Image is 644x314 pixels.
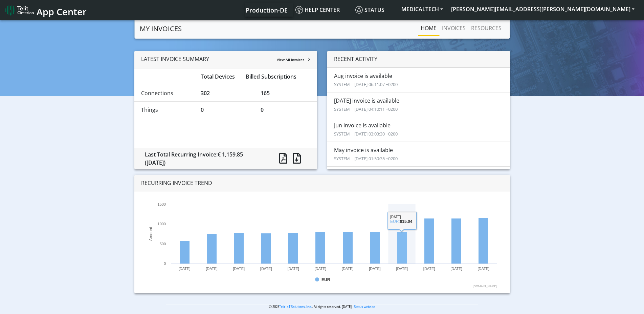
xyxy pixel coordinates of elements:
div: RECENT ACTIVITY [327,51,510,67]
text: 1500 [158,202,166,206]
a: Status [353,3,397,17]
img: status.svg [355,6,363,14]
button: [PERSON_NAME][EMAIL_ADDRESS][PERSON_NAME][DOMAIN_NAME] [447,3,639,15]
div: Last Total Recurring Invoice: [140,150,269,167]
a: MY INVOICES [140,22,182,36]
text: 500 [160,242,166,246]
div: LATEST INVOICE SUMMARY [134,51,317,68]
text: [DATE] [478,267,489,271]
li: Jun invoice is available [327,117,510,142]
text: [DATE] [287,267,299,271]
a: Telit IoT Solutions, Inc. [279,305,312,309]
text: EUR [321,277,330,282]
img: logo-telit-cinterion-gw-new.png [5,5,34,16]
div: 165 [256,89,315,97]
li: Aug invoice is available [327,67,510,92]
text: [DATE] [396,267,408,271]
a: Home [418,21,439,35]
text: [DATE] [342,267,354,271]
text: Amount [149,227,153,241]
text: [DATE] [450,267,462,271]
a: Your current platform instance [245,3,287,17]
span: Help center [295,6,340,14]
text: [DATE] [179,267,191,271]
div: 302 [196,89,256,97]
span: € 1,159.85 [218,151,243,158]
small: SYSTEM | [DATE] 06:11:07 +0200 [334,81,398,87]
text: [DOMAIN_NAME] [473,285,497,288]
text: 0 [164,261,166,266]
small: SYSTEM | [DATE] 01:50:35 +0200 [334,155,398,162]
li: May invoice is available [327,142,510,167]
small: SYSTEM | [DATE] 03:03:30 +0200 [334,131,398,137]
button: MEDICALTECH [397,3,447,15]
text: [DATE] [369,267,381,271]
text: [DATE] [423,267,435,271]
div: Connections [136,89,196,97]
small: SYSTEM | [DATE] 04:10:11 +0200 [334,106,398,112]
div: RECURRING INVOICE TREND [134,175,510,191]
div: 0 [196,106,256,114]
text: [DATE] [206,267,218,271]
li: [DATE] invoice downloaded [327,166,510,200]
li: [DATE] invoice is available [327,92,510,117]
a: Help center [293,3,353,17]
div: Billed Subscriptions [241,72,315,81]
div: 0 [256,106,315,114]
a: INVOICES [439,21,468,35]
div: Things [136,106,196,114]
span: App Center [37,5,87,18]
span: Status [355,6,384,14]
span: Production-DE [246,6,288,14]
a: App Center [5,3,86,17]
img: knowledge.svg [295,6,303,14]
div: ([DATE]) [145,159,264,167]
p: © 2025 . All rights reserved. [DATE] | [166,304,478,309]
div: Total Devices [196,72,241,81]
text: [DATE] [233,267,245,271]
text: [DATE] [314,267,326,271]
text: [DATE] [260,267,272,271]
text: 1000 [158,222,166,226]
a: RESOURCES [468,21,504,35]
a: Status website [354,305,375,309]
span: View All Invoices [277,57,304,62]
